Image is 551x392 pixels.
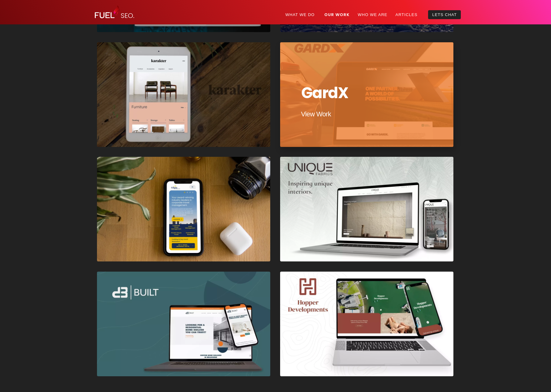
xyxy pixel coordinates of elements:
[391,10,421,19] a: Articles
[428,10,461,19] a: Lets Chat
[95,5,120,18] img: Fuel Design Ltd - Website design and development company in North Shore, Auckland
[354,10,391,19] a: Who We Are
[320,10,354,19] a: Our Work
[281,10,319,19] a: What We Do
